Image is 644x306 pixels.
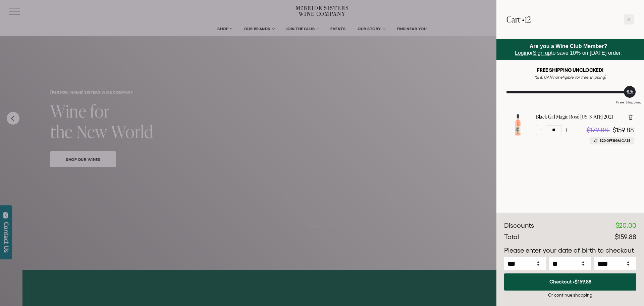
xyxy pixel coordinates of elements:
div: Discounts [504,221,534,231]
span: $179.88 [587,126,608,134]
span: or to save 10% on [DATE] order. [515,43,622,56]
div: Or continue shopping [504,292,636,298]
span: $159.88 [575,279,591,285]
div: - [613,221,636,231]
a: Black Girl Magic Rosé [US_STATE] 2021 [536,114,613,120]
span: $20.00 [615,222,636,229]
a: Black Girl Magic Rosé California 2021 [506,130,529,138]
span: $20 off BGM Case [600,138,630,143]
em: (SHE CAN not eligible for free shipping) [534,75,606,79]
div: Free Shipping [614,93,644,105]
span: 12 [525,14,531,25]
h2: Cart • [506,10,531,29]
button: Checkout •$159.88 [504,273,636,291]
span: $159.88 [615,233,636,241]
p: Please enter your date of birth to checkout [504,246,636,256]
strong: Are you a Wine Club Member? [530,43,607,49]
span: $159.88 [612,126,634,134]
a: Login [515,50,528,56]
div: Total [504,232,519,242]
strong: FREE SHIPPING UNCLOCKED! [537,67,603,73]
a: Sign up [533,50,551,56]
